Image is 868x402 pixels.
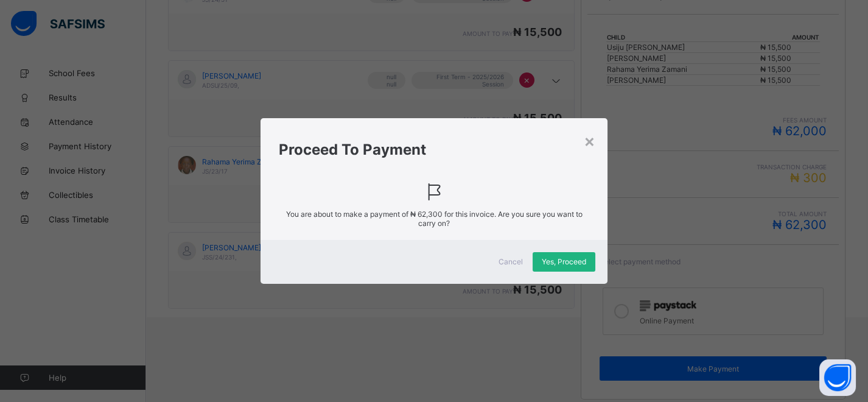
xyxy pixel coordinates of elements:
[584,130,595,151] div: ×
[499,257,523,266] span: Cancel
[410,210,442,219] span: ₦ 62,300
[542,257,586,266] span: Yes, Proceed
[819,359,856,396] button: Open asap
[279,141,589,158] h1: Proceed To Payment
[279,210,589,228] span: You are about to make a payment of for this invoice. Are you sure you want to carry on?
